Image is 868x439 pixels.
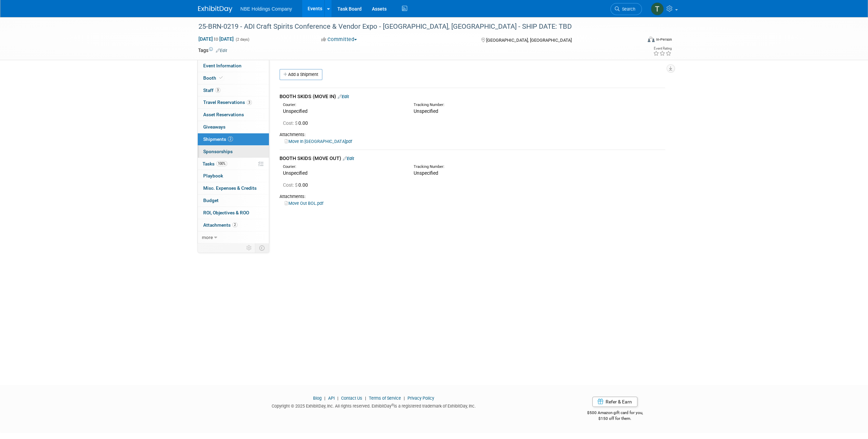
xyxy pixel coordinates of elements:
[203,185,257,191] span: Misc. Expenses & Credits
[203,149,233,154] span: Sponsorships
[313,396,322,401] a: Blog
[414,164,567,170] div: Tracking Number:
[414,170,438,176] span: Unspecified
[280,132,665,138] div: Attachments:
[203,198,219,203] span: Budget
[414,102,567,108] div: Tracking Number:
[203,222,237,228] span: Attachments
[198,219,269,231] a: Attachments2
[202,235,213,240] span: more
[198,158,269,170] a: Tasks100%
[341,396,362,401] a: Contact Us
[592,397,637,407] a: Refer & Earn
[198,146,269,158] a: Sponsorships
[198,170,269,182] a: Playbook
[391,403,394,407] sup: ®
[610,3,642,15] a: Search
[285,139,352,144] a: Move In [GEOGRAPHIC_DATA]pdf
[283,102,403,108] div: Courier:
[402,396,406,401] span: |
[198,6,232,13] img: ExhibitDay
[203,124,225,130] span: Giveaways
[203,112,244,117] span: Asset Reservations
[203,88,220,93] span: Staff
[198,401,550,409] div: Copyright © 2025 ExhibitDay, Inc. All rights reserved. ExhibitDay is a registered trademark of Ex...
[656,37,672,42] div: In-Person
[243,243,255,252] td: Personalize Event Tab Strip
[203,75,224,81] span: Booth
[247,100,252,105] span: 3
[198,60,269,72] a: Event Information
[203,63,242,68] span: Event Information
[198,36,234,42] span: [DATE] [DATE]
[219,76,223,80] i: Booth reservation complete
[486,38,572,43] span: [GEOGRAPHIC_DATA], [GEOGRAPHIC_DATA]
[203,161,227,167] span: Tasks
[338,94,349,99] a: Edit
[198,121,269,133] a: Giveaways
[407,396,434,401] a: Privacy Policy
[336,396,340,401] span: |
[203,210,249,215] span: ROI, Objectives & ROO
[215,88,220,93] span: 3
[283,120,298,126] span: Cost: $
[283,164,403,170] div: Courier:
[198,72,269,84] a: Booth
[560,405,670,421] div: $500 Amazon gift card for you,
[343,156,354,161] a: Edit
[363,396,368,401] span: |
[198,182,269,194] a: Misc. Expenses & Credits
[232,222,237,227] span: 2
[283,182,298,188] span: Cost: $
[228,136,233,142] span: 2
[280,69,322,80] a: Add a Shipment
[198,84,269,96] a: Staff3
[196,21,632,33] div: 25-BRN-0219 - ADI Craft Spirits Conference & Vendor Expo - [GEOGRAPHIC_DATA], [GEOGRAPHIC_DATA] -...
[198,109,269,121] a: Asset Reservations
[198,195,269,207] a: Budget
[653,47,671,50] div: Event Rating
[560,416,670,422] div: $150 off for them.
[280,194,665,200] div: Attachments:
[203,99,252,105] span: Travel Reservations
[280,155,665,162] div: BOOTH SKIDS (MOVE OUT)
[283,182,311,188] span: 0.00
[198,231,269,243] a: more
[203,136,233,142] span: Shipments
[283,120,311,126] span: 0.00
[198,47,227,54] td: Tags
[620,6,635,12] span: Search
[213,36,219,42] span: to
[198,207,269,219] a: ROI, Objectives & ROO
[216,48,227,53] a: Edit
[369,396,401,401] a: Terms of Service
[198,133,269,145] a: Shipments2
[280,93,665,100] div: BOOTH SKIDS (MOVE IN)
[328,396,335,401] a: API
[323,396,327,401] span: |
[216,161,227,166] span: 100%
[283,108,403,115] div: Unspecified
[285,201,323,206] a: Move Out BOL.pdf
[203,173,223,178] span: Playbook
[198,96,269,108] a: Travel Reservations3
[648,37,655,42] img: Format-Inperson.png
[235,37,249,42] span: (2 days)
[319,36,360,43] button: Committed
[283,170,403,176] div: Unspecified
[601,36,672,46] div: Event Format
[651,2,664,15] img: Tim Wiersma
[414,108,438,114] span: Unspecified
[255,243,269,252] td: Toggle Event Tabs
[241,6,292,12] span: NBE Holdings Company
